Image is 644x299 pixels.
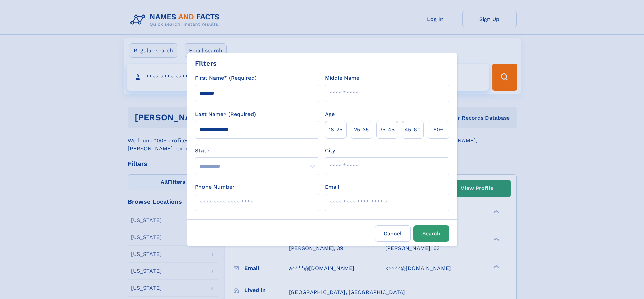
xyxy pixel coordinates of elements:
label: Last Name* (Required) [195,110,256,118]
span: 35‑45 [379,126,395,134]
div: Filters [195,58,217,68]
label: State [195,147,319,155]
label: Phone Number [195,183,235,191]
button: Search [413,225,449,242]
label: First Name* (Required) [195,74,257,82]
label: City [325,147,335,155]
label: Age [325,110,335,118]
label: Email [325,183,339,191]
span: 45‑60 [405,126,421,134]
span: 25‑35 [354,126,369,134]
span: 60+ [433,126,444,134]
label: Cancel [375,225,411,242]
span: 18‑25 [329,126,342,134]
label: Middle Name [325,74,359,82]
